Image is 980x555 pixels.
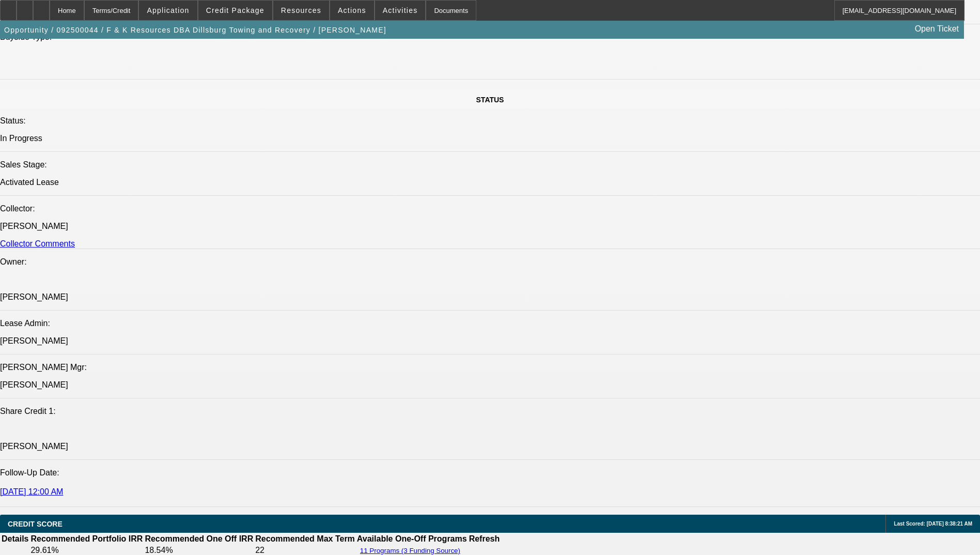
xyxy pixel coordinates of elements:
[894,521,972,527] span: Last Scored: [DATE] 8:38:21 AM
[469,534,501,544] th: Refresh
[383,6,418,14] span: Activities
[147,6,189,14] span: Application
[144,534,254,544] th: Recommended One Off IRR
[281,6,321,14] span: Resources
[273,1,329,20] button: Resources
[375,1,426,20] button: Activities
[357,546,463,555] button: 11 Programs (3 Funding Source)
[911,20,963,38] a: Open Ticket
[255,534,355,544] th: Recommended Max Term
[198,1,272,20] button: Credit Package
[338,6,366,14] span: Actions
[139,1,197,20] button: Application
[8,520,63,528] span: CREDIT SCORE
[4,26,386,34] span: Opportunity / 092500044 / F & K Resources DBA Dillsburg Towing and Recovery / [PERSON_NAME]
[330,1,374,20] button: Actions
[30,534,143,544] th: Recommended Portfolio IRR
[356,534,468,544] th: Available One-Off Programs
[206,6,265,14] span: Credit Package
[476,96,504,104] span: STATUS
[1,534,29,544] th: Details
